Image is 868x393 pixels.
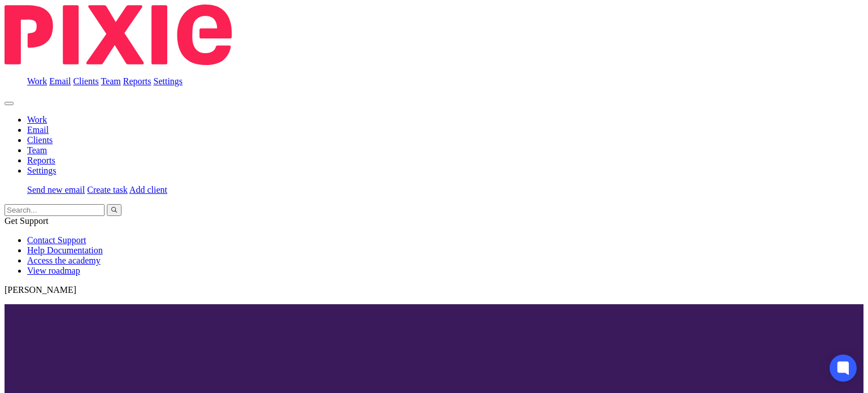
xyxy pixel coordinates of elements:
a: Team [101,76,120,86]
a: Work [27,76,47,86]
input: Search [5,204,105,216]
img: Pixie [5,5,232,65]
a: Access the academy [27,256,101,265]
a: Send new email [27,185,85,195]
button: Search [107,204,121,216]
a: View roadmap [27,266,80,275]
a: Work [27,115,47,124]
a: Email [27,125,49,135]
span: Get Support [5,216,49,226]
a: Reports [123,76,151,86]
a: Clients [27,135,53,145]
a: Help Documentation [27,245,103,255]
a: Contact Support [27,235,86,245]
a: Create task [87,185,128,195]
a: Team [27,145,47,155]
p: [PERSON_NAME] [5,285,863,295]
a: Settings [154,76,183,86]
a: Settings [27,166,57,175]
a: Add client [129,185,167,195]
a: Reports [27,156,55,165]
a: Email [49,76,71,86]
a: Clients [73,76,98,86]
